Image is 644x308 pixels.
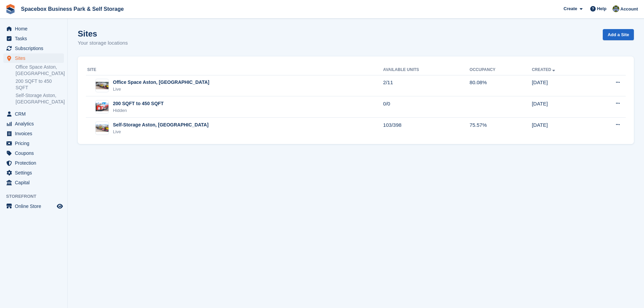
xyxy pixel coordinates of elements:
span: Capital [15,178,55,187]
a: menu [3,44,64,53]
span: Pricing [15,139,55,148]
td: [DATE] [532,118,591,139]
th: Occupancy [470,65,532,75]
span: Analytics [15,119,55,128]
a: Add a Site [603,29,634,40]
td: [DATE] [532,75,591,96]
a: menu [3,139,64,148]
img: stora-icon-8386f47178a22dfd0bd8f6a31ec36ba5ce8667c1dd55bd0f319d3a0aa187defe.svg [5,4,16,14]
a: menu [3,178,64,187]
th: Site [86,65,383,75]
img: Image of Office Space Aston, Birmingham site [96,82,109,89]
div: Live [113,86,209,93]
div: Office Space Aston, [GEOGRAPHIC_DATA] [113,79,209,86]
div: Self-Storage Aston, [GEOGRAPHIC_DATA] [113,121,209,128]
a: Self-Storage Aston, [GEOGRAPHIC_DATA] [16,92,64,105]
span: Protection [15,158,55,168]
div: Hidden [113,107,164,114]
span: Home [15,24,55,33]
td: [DATE] [532,96,591,118]
span: Storefront [6,193,67,200]
div: 200 SQFT to 450 SQFT [113,100,164,107]
span: Settings [15,168,55,177]
a: menu [3,53,64,63]
a: menu [3,168,64,177]
span: Help [597,5,606,12]
th: Available Units [383,65,470,75]
a: menu [3,148,64,158]
span: Create [564,5,577,12]
a: menu [3,129,64,138]
p: Your storage locations [78,39,128,47]
a: Preview store [56,202,64,210]
a: Office Space Aston, [GEOGRAPHIC_DATA] [16,64,64,77]
td: 0/0 [383,96,470,118]
a: menu [3,202,64,211]
td: 2/11 [383,75,470,96]
span: Tasks [15,34,55,43]
a: menu [3,109,64,119]
td: 75.57% [470,118,532,139]
a: Created [532,67,556,72]
a: menu [3,119,64,128]
td: 80.08% [470,75,532,96]
span: Coupons [15,148,55,158]
h1: Sites [78,29,128,38]
span: Online Store [15,202,55,211]
a: Spacebox Business Park & Self Storage [18,3,126,15]
span: Sites [15,53,55,63]
span: Invoices [15,129,55,138]
img: Image of Self-Storage Aston, Birmingham site [96,124,109,132]
span: Subscriptions [15,44,55,53]
span: Account [620,6,638,13]
img: sahil [613,5,619,12]
a: menu [3,158,64,168]
a: menu [3,24,64,33]
span: CRM [15,109,55,119]
td: 103/398 [383,118,470,139]
a: menu [3,34,64,43]
img: Image of 200 SQFT to 450 SQFT site [96,102,109,111]
div: Live [113,128,209,135]
a: 200 SQFT to 450 SQFT [16,78,64,91]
